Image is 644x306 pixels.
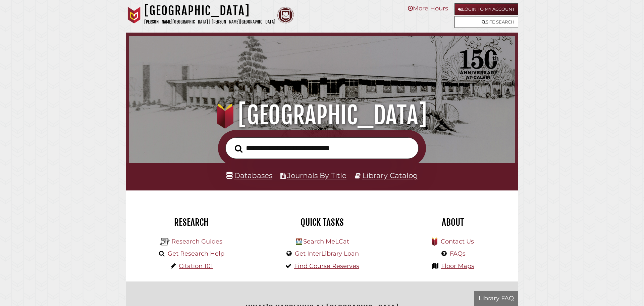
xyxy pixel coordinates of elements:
p: [PERSON_NAME][GEOGRAPHIC_DATA] | [PERSON_NAME][GEOGRAPHIC_DATA] [144,18,275,26]
h2: Quick Tasks [262,217,382,228]
a: Site Search [454,16,518,28]
a: FAQs [450,250,466,257]
h2: Research [131,217,252,228]
a: Databases [226,171,272,180]
a: Research Guides [171,238,222,245]
h1: [GEOGRAPHIC_DATA] [139,100,505,130]
i: Search [235,144,243,153]
a: Floor Maps [441,262,474,270]
img: Calvin University [126,7,143,24]
a: Login to My Account [454,3,518,15]
img: Calvin Theological Seminary [277,7,294,24]
a: Citation 101 [179,262,213,270]
h2: About [392,217,513,228]
h1: [GEOGRAPHIC_DATA] [144,3,275,18]
a: Get InterLibrary Loan [295,250,359,257]
a: Library Catalog [362,171,418,180]
a: Get Research Help [168,250,224,257]
img: Hekman Library Logo [296,238,302,245]
a: Contact Us [441,238,474,245]
a: Journals By Title [287,171,346,180]
a: Search MeLCat [303,238,349,245]
a: Find Course Reserves [294,262,359,270]
button: Search [231,143,246,155]
a: More Hours [408,5,448,12]
img: Hekman Library Logo [160,237,170,247]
